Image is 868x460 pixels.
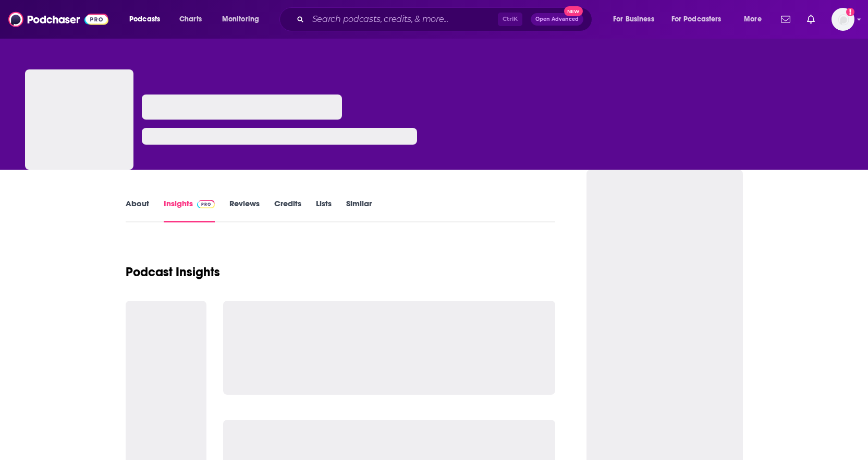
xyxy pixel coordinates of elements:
a: Show notifications dropdown [803,10,819,28]
span: Ctrl K [498,13,522,26]
button: Show profile menu [832,8,854,31]
a: Reviews [229,198,260,222]
span: Monitoring [222,12,259,27]
span: Logged in as calellac [832,8,854,31]
a: InsightsPodchaser Pro [164,198,215,222]
a: Similar [346,198,372,222]
a: Show notifications dropdown [777,10,794,28]
span: Podcasts [129,12,160,27]
a: Credits [274,198,301,222]
h1: Podcast Insights [126,264,220,280]
span: New [564,6,583,16]
a: Lists [316,198,332,222]
button: open menu [215,11,273,28]
a: About [126,198,149,222]
svg: Add a profile image [846,8,854,16]
button: open menu [606,11,667,28]
span: For Podcasters [671,12,722,27]
input: Search podcasts, credits, & more... [308,11,498,28]
img: Podchaser - Follow, Share and Rate Podcasts [8,9,108,29]
img: Podchaser Pro [197,200,215,208]
button: open menu [665,11,737,28]
span: Open Advanced [535,17,579,22]
a: Charts [173,11,208,28]
div: Search podcasts, credits, & more... [289,7,602,31]
img: User Profile [832,8,854,31]
span: For Business [613,12,654,27]
button: open menu [737,11,775,28]
button: open menu [122,11,174,28]
span: Charts [179,12,202,27]
button: Open AdvancedNew [531,13,583,26]
span: More [744,12,762,27]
